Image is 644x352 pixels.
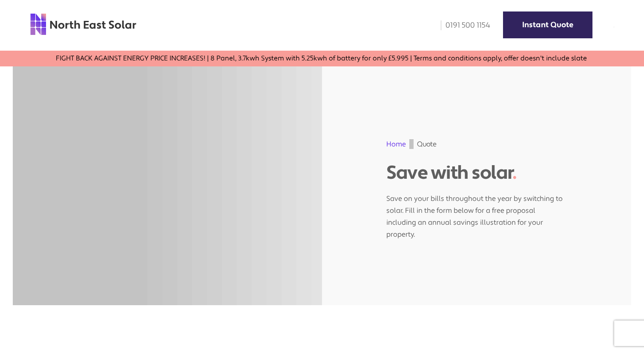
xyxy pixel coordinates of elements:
img: gif;base64,R0lGODdhAQABAPAAAMPDwwAAACwAAAAAAQABAAACAkQBADs= [409,139,414,149]
img: menu icon [614,27,614,27]
img: phone icon [441,20,441,30]
span: Quote [417,139,436,149]
img: north east solar logo [30,13,137,36]
a: Home [386,140,406,149]
h1: Save with solar [386,162,567,184]
p: Save on your bills throughout the year by switching to solar. Fill in the form below for a free p... [386,184,567,240]
a: 0191 500 1154 [435,20,490,30]
a: Instant Quote [503,11,592,38]
span: . [512,161,517,185]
